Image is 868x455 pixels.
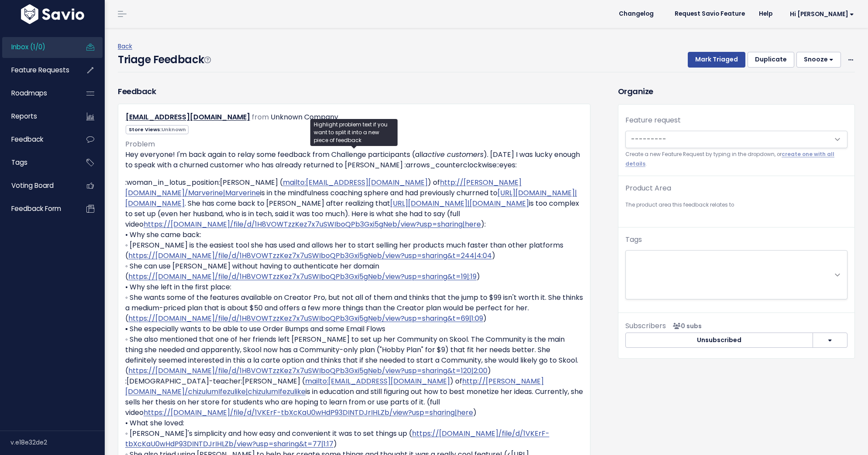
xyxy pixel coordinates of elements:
a: Voting Board [2,176,72,196]
a: Request Savio Feature [668,7,752,20]
small: Create a new Feature Request by typing in the dropdown, or . [625,150,847,169]
span: Voting Board [11,181,54,190]
span: Subscribers [625,321,666,331]
a: https://[DOMAIN_NAME]/file/d/1H8VOWTzzKez7x7uSWIboQPb3Gxi5gNeb/view?usp=sharing|here [144,219,481,229]
small: The product area this feedback relates to [625,200,847,210]
a: https://[DOMAIN_NAME]/file/d/1H8VOWTzzKez7x7uSWIboQPb3Gxi5gNeb/view?usp=sharing&t=120|2:00 [128,366,487,376]
a: Hi [PERSON_NAME] [779,7,861,21]
a: Feature Requests [2,60,72,80]
a: mailto:[EMAIL_ADDRESS][DOMAIN_NAME] [305,376,450,386]
em: active customers [423,149,484,160]
label: Feature request [625,115,681,126]
a: https://[DOMAIN_NAME]/file/d/1H8VOWTzzKez7x7uSWIboQPb3Gxi5gNeb/view?usp=sharing&t=244|4:04 [128,251,492,261]
a: Roadmaps [2,83,72,103]
button: Unsubscribed [625,333,813,348]
a: Back [118,42,132,51]
div: v.e18e32de2 [10,431,105,454]
span: Reports [11,112,37,121]
span: Changelog [619,11,654,17]
button: Mark Triaged [688,52,745,68]
a: https://[DOMAIN_NAME]/file/d/1VKErF-tbXcKaU0wHdP93DINTDJrIHLZb/view?usp=sharing|here [144,407,473,418]
img: logo-white.9d6f32f41409.svg [19,4,86,24]
label: Product Area [625,183,671,194]
a: [URL][DOMAIN_NAME]|[DOMAIN_NAME] [125,188,577,208]
span: Store Views: [126,125,189,134]
span: Feature Requests [11,65,69,75]
span: Inbox (1/0) [11,42,45,51]
a: Feedback [2,129,72,149]
a: https://[DOMAIN_NAME]/file/d/1VKErF-tbXcKaU0wHdP93DINTDJrIHLZb/view?usp=sharing&t=77|1:17 [125,428,549,449]
a: Tags [2,153,72,173]
a: [URL][DOMAIN_NAME]|[DOMAIN_NAME] [390,198,529,208]
a: http://[PERSON_NAME][DOMAIN_NAME]/Marverine|Marverine [125,177,521,198]
a: create one with all details [625,151,834,167]
button: Snooze [796,52,841,68]
a: https://[DOMAIN_NAME]/file/d/1H8VOWTzzKez7x7uSWIboQPb3Gxi5gNeb/view?usp=sharing&t=69|1:09 [128,313,483,323]
h4: Triage Feedback [118,52,210,68]
div: Unknown Company [271,111,338,124]
a: Help [752,7,779,20]
span: Feedback [11,135,43,144]
span: Roadmaps [11,88,47,98]
span: Problem [125,139,155,149]
a: Reports [2,106,72,126]
p: Hey everyone! I'm back again to relay some feedback from Challenge participants (all ). [DATE] I ... [125,149,583,170]
a: Inbox (1/0) [2,37,72,57]
h3: Organize [618,85,855,97]
a: mailto:[EMAIL_ADDRESS][DOMAIN_NAME] [283,177,428,187]
span: from [252,112,269,122]
span: Unknown [161,126,186,133]
label: Tags [625,234,642,245]
div: Highlight problem text if you want to split it into a new piece of feedback [310,119,398,146]
a: [EMAIL_ADDRESS][DOMAIN_NAME] [126,112,250,122]
span: Tags [11,158,27,167]
a: Feedback form [2,199,72,219]
span: Feedback form [11,204,61,213]
span: <p><strong>Subscribers</strong><br><br> No subscribers yet<br> </p> [669,322,702,330]
a: https://[DOMAIN_NAME]/file/d/1H8VOWTzzKez7x7uSWIboQPb3Gxi5gNeb/view?usp=sharing&t=19|:19 [128,272,477,282]
button: Duplicate [748,52,794,68]
a: http://[PERSON_NAME][DOMAIN_NAME]/chizulumIfezulike|chizulumIfezulike [125,376,544,397]
h3: Feedback [118,85,156,97]
span: Hi [PERSON_NAME] [790,11,854,17]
